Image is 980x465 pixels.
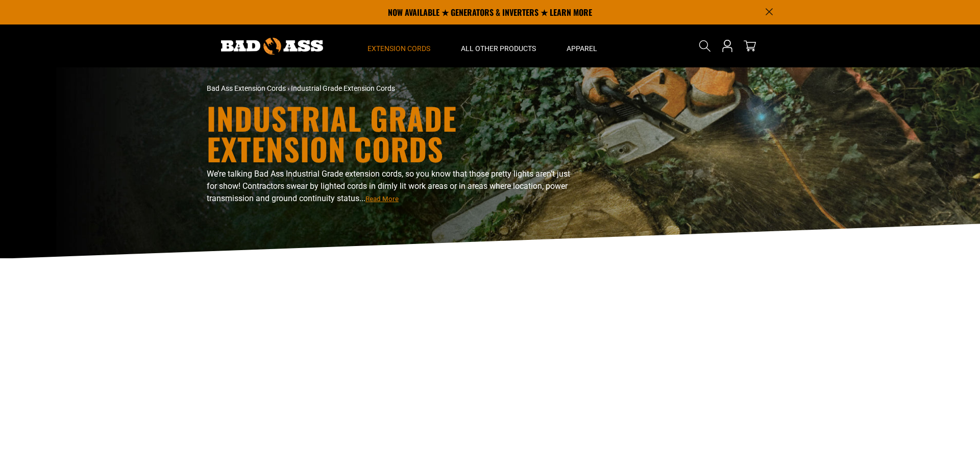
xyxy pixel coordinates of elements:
[697,38,713,54] summary: Search
[551,25,612,67] summary: Apparel
[567,44,597,53] span: Apparel
[446,25,551,67] summary: All Other Products
[291,84,395,92] span: Industrial Grade Extension Cords
[461,44,536,53] span: All Other Products
[365,195,399,203] span: Read More
[287,84,289,92] span: ›
[207,83,579,94] nav: breadcrumbs
[352,25,446,67] summary: Extension Cords
[367,44,430,53] span: Extension Cords
[207,168,579,205] p: We’re talking Bad Ass Industrial Grade extension cords, so you know that those pretty lights aren...
[207,84,286,92] a: Bad Ass Extension Cords
[207,103,579,164] h1: Industrial Grade Extension Cords
[221,38,323,55] img: Bad Ass Extension Cords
